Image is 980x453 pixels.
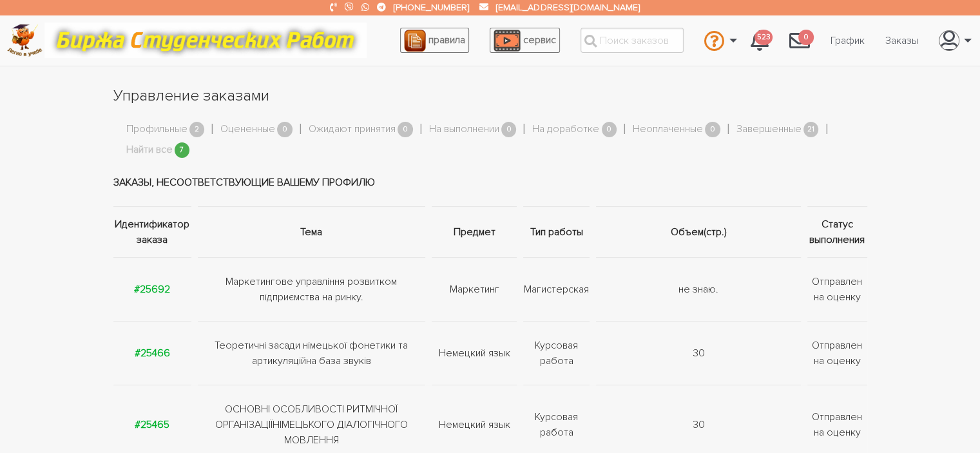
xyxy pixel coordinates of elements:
a: Оцененные [220,121,275,138]
img: play_icon-49f7f135c9dc9a03216cfdbccbe1e3994649169d890fb554cedf0eac35a01ba8.png [494,30,521,52]
a: 0 [779,23,820,58]
a: Найти все [126,142,173,159]
a: правила [400,28,469,53]
input: Поиск заказов [581,28,684,53]
a: 523 [740,23,779,58]
span: 0 [798,30,814,46]
a: #25465 [135,418,169,431]
a: Профильные [126,121,187,138]
a: График [820,28,875,53]
td: Отправлен на оценку [804,321,867,385]
img: motto-12e01f5a76059d5f6a28199ef077b1f78e012cfde436ab5cf1d4517935686d32.gif [44,23,367,58]
span: 0 [398,122,413,138]
span: сервис [523,34,556,46]
span: 0 [705,122,720,138]
span: правила [428,34,465,46]
td: Магистерская [520,257,593,321]
th: Объем(стр.) [593,206,803,257]
a: На выполнении [429,121,499,138]
img: agreement_icon-feca34a61ba7f3d1581b08bc946b2ec1ccb426f67415f344566775c155b7f62c.png [404,30,426,52]
td: Курсовая работа [520,321,593,385]
td: Маркетингове управління розвитком підприємства на ринку. [195,257,428,321]
span: 0 [602,122,617,138]
th: Предмет [428,206,520,257]
a: [EMAIL_ADDRESS][DOMAIN_NAME] [496,2,639,13]
a: Неоплаченные [633,121,703,138]
a: Ожидают принятия [309,121,396,138]
a: Заказы [875,28,928,53]
td: Немецкий язык [428,321,520,385]
span: 523 [754,30,773,46]
a: [PHONE_NUMBER] [394,2,469,13]
span: 0 [277,122,293,138]
th: Статус выполнения [804,206,867,257]
span: 2 [189,122,205,138]
td: Заказы, несоответствующие вашему профилю [113,159,867,207]
td: Теоретичні засади німецької фонетики та артикуляційна база звуків [195,321,428,385]
h1: Управление заказами [113,85,867,107]
span: 21 [803,122,819,138]
a: сервис [490,28,560,53]
a: #25466 [135,347,170,360]
a: #25692 [134,283,170,296]
td: Маркетинг [428,257,520,321]
th: Тип работы [520,206,593,257]
a: Завершенные [736,121,802,138]
a: На доработке [532,121,599,138]
td: 30 [593,321,803,385]
img: logo-c4363faeb99b52c628a42810ed6dfb4293a56d4e4775eb116515dfe7f33672af.png [7,24,43,57]
span: 7 [175,142,190,159]
th: Идентификатор заказа [113,206,195,257]
td: Отправлен на оценку [804,257,867,321]
td: не знаю. [593,257,803,321]
span: 0 [501,122,517,138]
th: Тема [195,206,428,257]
